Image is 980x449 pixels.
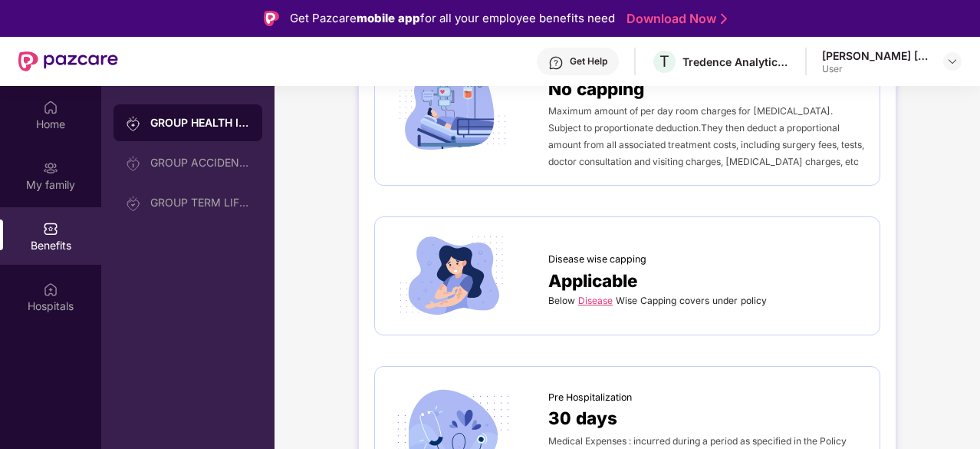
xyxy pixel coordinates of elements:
[578,295,613,306] a: Disease
[548,55,564,71] img: svg+xml;base64,PHN2ZyBpZD0iSGVscC0zMngzMiIgeG1sbnM9Imh0dHA6Ly93d3cudzMub3JnLzIwMDAvc3ZnIiB3aWR0aD...
[43,282,58,297] img: svg+xml;base64,PHN2ZyBpZD0iSG9zcGl0YWxzIiB4bWxucz0iaHR0cDovL3d3dy53My5vcmcvMjAwMC9zdmciIHdpZHRoPS...
[290,9,615,28] div: Get Pazcare for all your employee benefits need
[822,63,929,75] div: User
[679,295,709,306] span: covers
[548,105,864,167] span: Maximum amount of per day room charges for [MEDICAL_DATA]. Subject to proportionate deduction.The...
[822,48,929,63] div: [PERSON_NAME] [PERSON_NAME]
[570,55,607,68] div: Get Help
[712,295,738,306] span: under
[548,390,632,405] span: Pre Hospitalization
[721,11,727,27] img: Stroke
[390,233,515,319] img: icon
[264,11,279,26] img: Logo
[150,157,250,169] div: GROUP ACCIDENTAL INSURANCE
[616,295,637,306] span: Wise
[357,11,420,25] strong: mobile app
[548,267,638,294] span: Applicable
[150,115,250,130] div: GROUP HEALTH INSURANCE
[126,116,141,131] img: svg+xml;base64,PHN2ZyB3aWR0aD0iMjAiIGhlaWdodD0iMjAiIHZpZXdCb3g9IjAgMCAyMCAyMCIgZmlsbD0ibm9uZSIgeG...
[548,252,646,267] span: Disease wise capping
[640,295,676,306] span: Capping
[43,100,58,115] img: svg+xml;base64,PHN2ZyBpZD0iSG9tZSIgeG1sbnM9Imh0dHA6Ly93d3cudzMub3JnLzIwMDAvc3ZnIiB3aWR0aD0iMjAiIG...
[43,221,58,236] img: svg+xml;base64,PHN2ZyBpZD0iQmVuZWZpdHMiIHhtbG5zPSJodHRwOi8vd3d3LnczLm9yZy8yMDAwL3N2ZyIgd2lkdGg9Ij...
[18,51,118,71] img: New Pazcare Logo
[659,52,669,71] span: T
[548,295,575,306] span: Below
[741,295,767,306] span: policy
[126,156,141,171] img: svg+xml;base64,PHN2ZyB3aWR0aD0iMjAiIGhlaWdodD0iMjAiIHZpZXdCb3g9IjAgMCAyMCAyMCIgZmlsbD0ibm9uZSIgeG...
[946,55,959,68] img: svg+xml;base64,PHN2ZyBpZD0iRHJvcGRvd24tMzJ4MzIiIHhtbG5zPSJodHRwOi8vd3d3LnczLm9yZy8yMDAwL3N2ZyIgd2...
[682,54,790,69] div: Tredence Analytics Solutions Private Limited
[626,11,722,27] a: Download Now
[548,404,617,431] span: 30 days
[150,196,250,209] div: GROUP TERM LIFE INSURANCE
[43,160,58,176] img: svg+xml;base64,PHN2ZyB3aWR0aD0iMjAiIGhlaWdodD0iMjAiIHZpZXdCb3g9IjAgMCAyMCAyMCIgZmlsbD0ibm9uZSIgeG...
[390,68,515,154] img: icon
[126,196,141,211] img: svg+xml;base64,PHN2ZyB3aWR0aD0iMjAiIGhlaWdodD0iMjAiIHZpZXdCb3g9IjAgMCAyMCAyMCIgZmlsbD0ibm9uZSIgeG...
[548,75,644,102] span: No capping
